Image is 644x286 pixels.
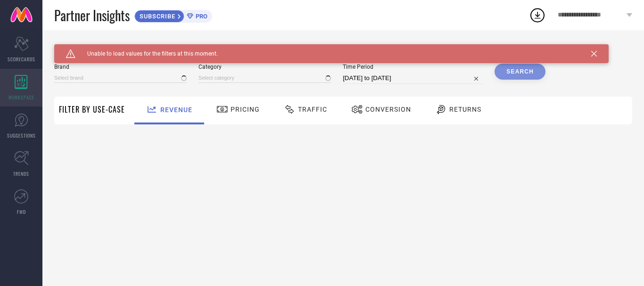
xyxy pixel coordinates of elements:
[193,13,207,20] span: PRO
[7,132,36,139] span: SUGGESTIONS
[75,50,218,57] span: Unable to load values for the filters at this moment.
[54,6,130,25] span: Partner Insights
[529,7,546,24] div: Open download list
[17,208,26,215] span: FWD
[298,106,327,113] span: Traffic
[231,106,260,113] span: Pricing
[54,44,120,52] span: SYSTEM WORKSPACE
[343,64,483,70] span: Time Period
[54,64,187,70] span: Brand
[198,64,331,70] span: Category
[198,73,331,83] input: Select category
[59,104,125,115] span: Filter By Use-Case
[8,94,34,101] span: WORKSPACE
[54,73,187,83] input: Select brand
[343,73,483,84] input: Select time period
[8,56,35,63] span: SCORECARDS
[13,170,29,177] span: TRENDS
[449,106,481,113] span: Returns
[134,8,212,23] a: SUBSCRIBEPRO
[160,106,192,114] span: Revenue
[365,106,411,113] span: Conversion
[135,13,178,20] span: SUBSCRIBE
